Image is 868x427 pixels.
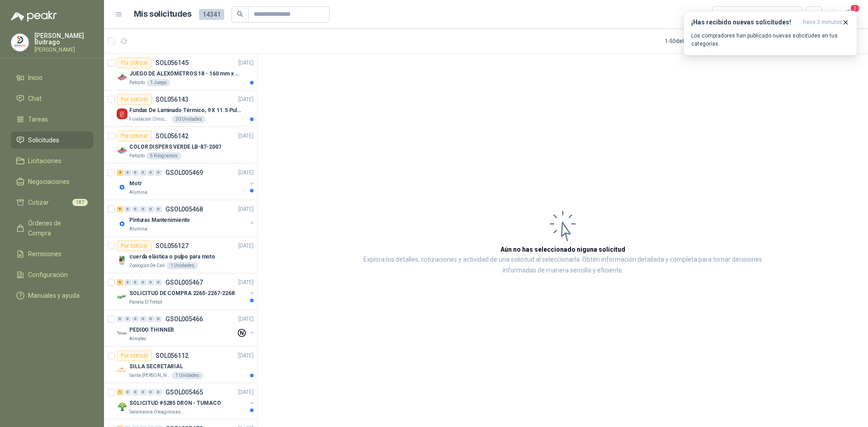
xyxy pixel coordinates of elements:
[165,279,203,286] p: GSOL005467
[28,177,70,187] span: Negociaciones
[28,218,85,238] span: Órdenes de Compra
[237,11,243,17] span: search
[129,326,174,334] p: PEDIDO THINNER
[104,127,257,164] a: Por cotizarSOL056142[DATE] Company LogoCOLOR DISPERS VERDE LB-87-2007Patojito5 Kilogramos
[155,206,162,212] div: 0
[165,389,203,395] p: GSOL005465
[238,315,254,324] p: [DATE]
[117,314,255,343] a: 0 0 0 0 0 0 GSOL005466[DATE] Company LogoPEDIDO THINNERAlmatec
[28,73,42,83] span: Inicio
[147,206,154,212] div: 0
[147,169,154,176] div: 0
[129,299,162,306] p: Panela El Trébol
[28,114,48,124] span: Tareas
[72,199,88,206] span: 187
[117,277,255,306] a: 9 0 0 0 0 0 GSOL005467[DATE] Company LogoSOLICITUD DE COMPRA 2265-2267-2268Panela El Trébol
[117,206,123,212] div: 9
[124,279,131,286] div: 0
[146,152,181,160] div: 5 Kilogramos
[11,287,93,304] a: Manuales y ayuda
[238,132,254,141] p: [DATE]
[199,9,224,20] span: 14341
[238,242,254,250] p: [DATE]
[140,279,146,286] div: 0
[147,389,154,395] div: 0
[841,6,857,23] button: 3
[117,57,152,68] div: Por cotizar
[104,54,257,90] a: Por cotizarSOL056145[DATE] Company LogoJUEGO DE ALEXÓMETROS 18 - 160 mm x 0,01 mm 2824-S3Patojito...
[117,279,123,286] div: 9
[146,79,170,86] div: 1 Juego
[156,352,189,359] p: SOL056112
[134,8,192,21] h1: Mis solicitudes
[11,245,93,263] a: Remisiones
[238,95,254,104] p: [DATE]
[117,328,127,339] img: Company Logo
[124,206,131,212] div: 0
[238,59,254,67] p: [DATE]
[11,194,93,211] a: Cotizar187
[129,179,142,188] p: Motr
[34,33,93,45] p: [PERSON_NAME] Buitrago
[129,225,147,233] p: Alumina
[172,372,203,379] div: 1 Unidades
[238,169,254,177] p: [DATE]
[129,216,190,225] p: Pinturas Mantenimiento
[104,347,257,383] a: Por cotizarSOL056112[DATE] Company LogoSILLA SECRETARIALSanta [PERSON_NAME]1 Unidades
[156,133,189,139] p: SOL056142
[117,167,255,196] a: 4 0 0 0 0 0 GSOL005469[DATE] Company LogoMotrAlumina
[11,266,93,283] a: Configuración
[129,189,147,196] p: Alumina
[132,169,139,176] div: 0
[147,279,154,286] div: 0
[117,255,127,266] img: Company Logo
[165,169,203,176] p: GSOL005469
[155,279,162,286] div: 0
[132,316,139,322] div: 0
[129,362,183,371] p: SILLA SECRETARIAL
[11,90,93,107] a: Chat
[117,401,127,412] img: Company Logo
[238,388,254,397] p: [DATE]
[117,387,255,416] a: 1 0 0 0 0 0 GSOL005465[DATE] Company LogoSOLICITUD #5285 DRON - TUMACOSalamanca Oleaginosas SAS
[718,9,737,19] div: Todas
[156,243,189,249] p: SOL056127
[155,389,162,395] div: 0
[11,69,93,86] a: Inicio
[28,270,68,280] span: Configuración
[140,389,146,395] div: 0
[124,169,131,176] div: 0
[28,249,61,259] span: Remisiones
[665,34,724,48] div: 1 - 50 de 8686
[11,34,28,51] img: Company Logo
[28,156,61,166] span: Licitaciones
[238,278,254,287] p: [DATE]
[117,204,255,233] a: 9 0 0 0 0 0 GSOL005468[DATE] Company LogoPinturas MantenimientoAlumina
[348,254,778,276] p: Explora los detalles, cotizaciones y actividad de una solicitud al seleccionarla. Obtén informaci...
[11,11,57,22] img: Logo peakr
[803,19,842,26] span: hace 3 minutos
[117,145,127,156] img: Company Logo
[165,316,203,322] p: GSOL005466
[238,205,254,214] p: [DATE]
[155,169,162,176] div: 0
[11,173,93,190] a: Negociaciones
[129,253,215,261] p: cuerda elástica o pulpo para moto
[34,47,93,52] p: [PERSON_NAME]
[124,316,131,322] div: 0
[156,96,189,103] p: SOL056143
[165,206,203,212] p: GSOL005468
[140,169,146,176] div: 0
[129,143,221,151] p: COLOR DISPERS VERDE LB-87-2007
[129,289,235,298] p: SOLICITUD DE COMPRA 2265-2267-2268
[117,182,127,192] img: Company Logo
[117,350,152,361] div: Por cotizar
[500,244,625,254] h3: Aún no has seleccionado niguna solicitud
[155,316,162,322] div: 0
[117,316,123,322] div: 0
[238,352,254,360] p: [DATE]
[129,335,146,343] p: Almatec
[129,408,186,416] p: Salamanca Oleaginosas SAS
[117,218,127,229] img: Company Logo
[117,291,127,302] img: Company Logo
